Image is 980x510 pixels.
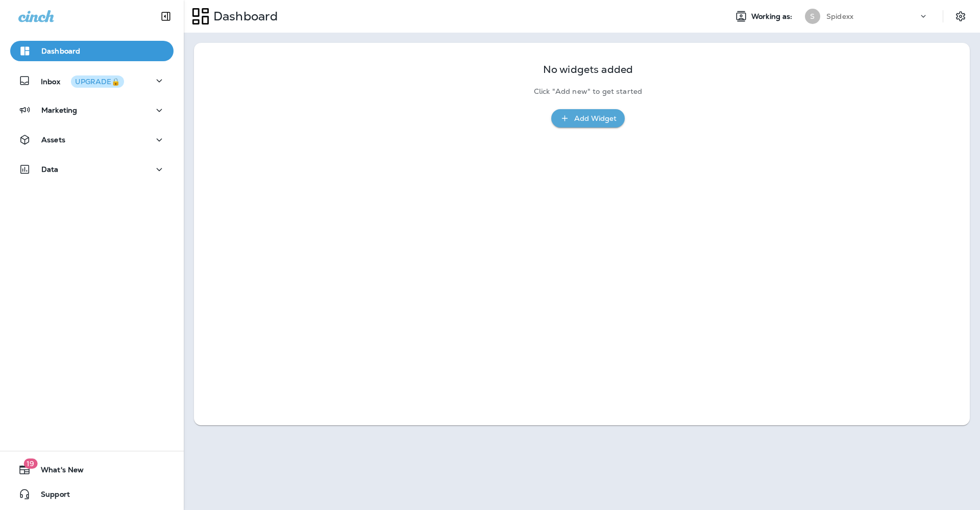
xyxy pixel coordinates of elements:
div: UPGRADE🔒 [75,78,120,85]
p: No widgets added [543,65,633,74]
span: 19 [23,458,37,469]
button: Dashboard [10,41,174,61]
button: Settings [951,7,970,25]
button: Marketing [10,100,174,120]
button: UPGRADE🔒 [71,75,124,88]
button: 19What's New [10,460,174,480]
div: S [805,9,820,24]
button: InboxUPGRADE🔒 [10,70,174,91]
p: Assets [41,136,65,144]
button: Collapse Sidebar [152,6,180,27]
button: Assets [10,130,174,150]
p: Spidexx [826,12,853,20]
span: Working as: [751,12,795,21]
p: Dashboard [209,9,278,24]
span: What's New [31,466,84,478]
p: Data [41,165,59,173]
div: Add Widget [574,112,617,125]
p: Click "Add new" to get started [534,87,642,96]
p: Inbox [41,75,124,86]
p: Dashboard [41,47,80,55]
span: Support [31,490,70,502]
button: Support [10,484,174,504]
button: Data [10,159,174,180]
button: Add Widget [551,109,625,128]
p: Marketing [41,106,77,114]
